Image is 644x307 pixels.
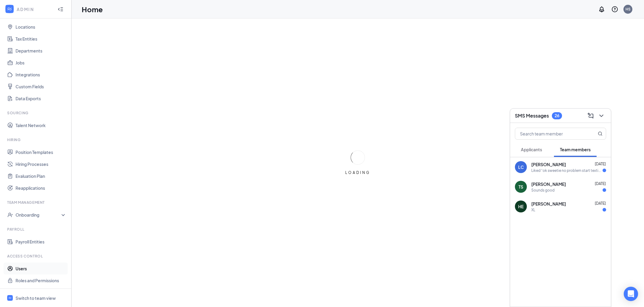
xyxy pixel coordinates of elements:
h3: SMS Messages [515,112,549,119]
a: Position Templates [16,146,66,158]
span: [PERSON_NAME] [531,181,566,187]
a: Hiring Processes [16,158,66,170]
svg: ComposeMessage [587,112,594,119]
a: Evaluation Plan [16,170,66,182]
span: [DATE] [595,201,606,206]
a: Jobs [16,57,66,69]
div: Switch to team view [16,295,56,301]
a: Payroll Entities [16,236,66,248]
div: Payroll [7,227,65,232]
svg: Collapse [58,6,64,12]
div: XL [531,207,535,212]
span: [DATE] [595,181,606,186]
a: Tax Entities [16,33,66,45]
a: Talent Network [16,119,66,131]
a: Departments [16,45,66,57]
a: Data Exports [16,92,66,104]
svg: QuestionInfo [611,6,618,13]
div: Access control [7,254,65,259]
div: HE [518,203,524,209]
div: HS [626,7,631,12]
div: ADMIN [17,6,52,12]
a: Reapplications [16,182,66,194]
button: ChevronDown [597,111,606,121]
div: TS [518,184,523,190]
input: Search team member [515,128,586,139]
div: Liked “ok sweetie no problem start texting me on my cell …” [531,168,603,173]
div: Sounds good [531,188,555,193]
div: Open Intercom Messenger [624,287,638,301]
a: Roles and Permissions [16,274,66,286]
svg: ChevronDown [598,112,605,119]
button: ComposeMessage [586,111,595,121]
h1: Home [82,4,103,14]
div: Onboarding [16,212,61,218]
span: [DATE] [595,162,606,166]
a: Locations [16,21,66,33]
div: LC [518,164,524,170]
a: Integrations [16,69,66,81]
div: Sourcing [7,110,65,115]
a: Custom Fields [16,81,66,92]
span: Applicants [521,147,542,152]
svg: MagnifyingGlass [598,131,603,136]
svg: WorkstreamLogo [8,296,12,300]
svg: Notifications [598,6,605,13]
span: [PERSON_NAME] [531,201,566,207]
div: Hiring [7,137,65,142]
div: LOADING [343,170,373,175]
a: Users [16,263,66,274]
div: Team Management [7,200,65,205]
span: Team members [560,147,591,152]
svg: WorkstreamLogo [7,6,13,12]
svg: UserCheck [7,212,13,218]
span: [PERSON_NAME] [531,161,566,167]
div: 26 [555,113,559,118]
